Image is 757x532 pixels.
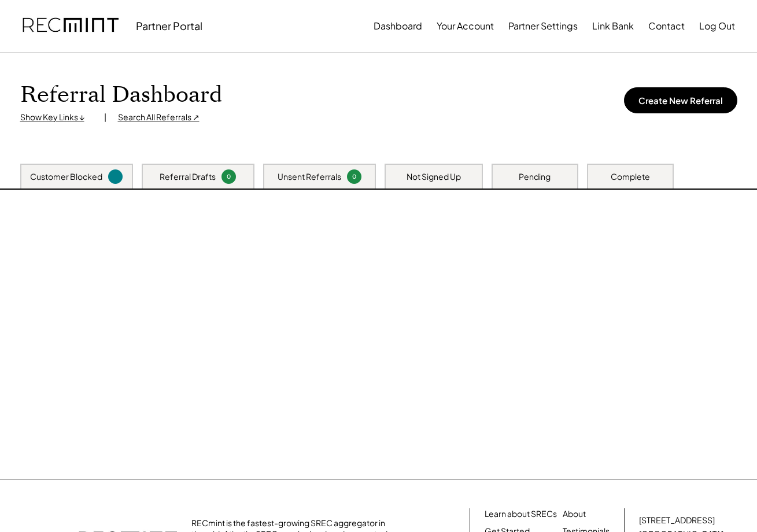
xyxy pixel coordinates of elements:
[374,14,422,38] button: Dashboard
[30,171,102,183] div: Customer Blocked
[639,515,715,526] div: [STREET_ADDRESS]
[118,112,200,123] div: Search All Referrals ↗
[648,14,685,38] button: Contact
[437,14,494,38] button: Your Account
[563,508,586,520] a: About
[223,172,234,181] div: 0
[23,6,119,46] img: recmint-logotype%403x.png
[136,19,202,32] div: Partner Portal
[611,171,650,183] div: Complete
[349,172,360,181] div: 0
[160,171,216,183] div: Referral Drafts
[104,112,106,123] div: |
[485,508,557,520] a: Learn about SRECs
[20,82,222,109] h1: Referral Dashboard
[20,112,93,123] div: Show Key Links ↓
[519,171,551,183] div: Pending
[624,87,737,113] button: Create New Referral
[508,14,578,38] button: Partner Settings
[699,14,735,38] button: Log Out
[407,171,461,183] div: Not Signed Up
[592,14,634,38] button: Link Bank
[278,171,341,183] div: Unsent Referrals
